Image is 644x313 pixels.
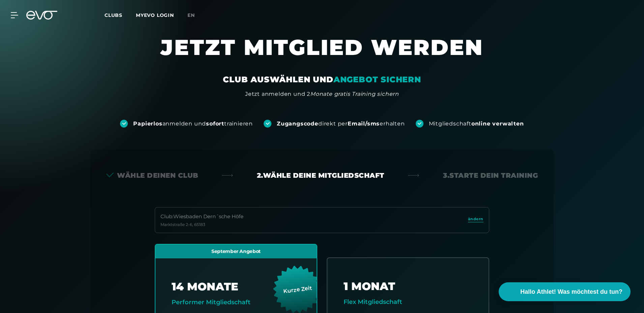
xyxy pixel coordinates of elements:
[133,120,253,127] div: anmelden und trainieren
[443,171,538,180] div: 3. Starte dein Training
[499,282,631,301] button: Hallo Athlet! Was möchtest du tun?
[133,120,162,127] strong: Papierlos
[520,287,622,296] span: Hallo Athlet! Was möchtest du tun?
[277,120,318,127] strong: Zugangscode
[160,213,243,221] div: Club : Wiesbaden Dern´sche Höfe
[105,12,136,18] a: Clubs
[277,120,405,127] div: direkt per erhalten
[333,75,421,84] em: ANGEBOT SICHERN
[245,90,399,98] div: Jetzt anmelden und 2
[257,171,384,180] div: 2. Wähle deine Mitgliedschaft
[468,216,484,222] span: ändern
[105,12,122,18] span: Clubs
[106,171,198,180] div: Wähle deinen Club
[187,11,203,19] a: en
[160,222,243,227] div: Marktstraße 2-6 , 65183
[223,74,421,85] div: CLUB AUSWÄHLEN UND
[468,216,484,224] a: ändern
[187,12,195,18] span: en
[429,120,524,127] div: Mitgliedschaft
[136,12,174,18] a: MYEVO LOGIN
[310,91,399,97] em: Monate gratis Training sichern
[120,34,524,74] h1: JETZT MITGLIED WERDEN
[206,120,224,127] strong: sofort
[348,120,380,127] strong: Email/sms
[471,120,524,127] strong: online verwalten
